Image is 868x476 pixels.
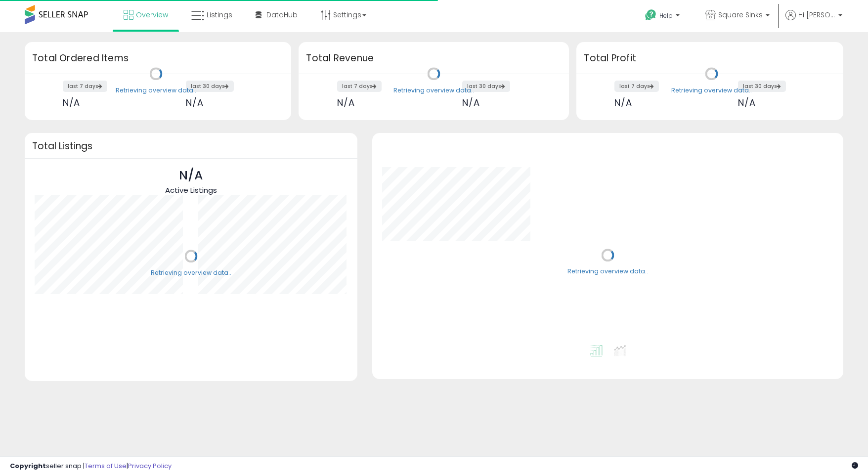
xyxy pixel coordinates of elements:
[116,86,196,95] div: Retrieving overview data..
[136,10,168,20] span: Overview
[266,10,298,20] span: DataHub
[151,268,231,277] div: Retrieving overview data..
[207,10,232,20] span: Listings
[798,10,835,20] span: Hi [PERSON_NAME]
[671,86,752,95] div: Retrieving overview data..
[645,9,657,21] i: Get Help
[718,10,763,20] span: Square Sinks
[659,11,673,20] span: Help
[785,10,842,32] a: Hi [PERSON_NAME]
[393,86,474,95] div: Retrieving overview data..
[637,1,690,32] a: Help
[567,267,648,276] div: Retrieving overview data..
